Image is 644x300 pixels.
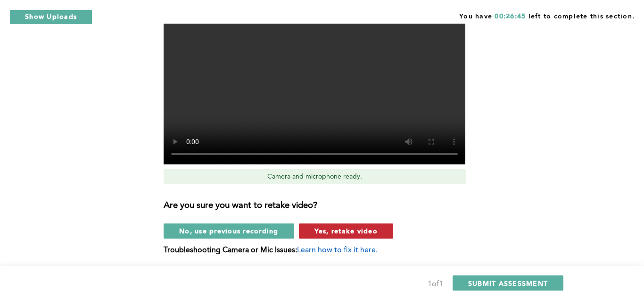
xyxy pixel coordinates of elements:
button: Show Uploads [9,9,92,25]
h3: Are you sure you want to retake video? [164,201,477,211]
div: 1 of 1 [428,278,443,291]
button: No, use previous recording [164,223,294,239]
button: SUBMIT ASSESSMENT [453,275,563,291]
span: You have left to complete this section. [459,9,635,21]
span: Learn how to fix it here. [297,247,378,254]
span: SUBMIT ASSESSMENT [468,279,548,288]
span: No, use previous recording [179,226,279,235]
span: Yes, retake video [314,226,378,235]
span: 00:26:45 [495,13,526,20]
div: Camera and microphone ready. [164,169,466,184]
b: Troubleshooting Camera or Mic Issues: [164,247,297,254]
button: Yes, retake video [299,223,393,239]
